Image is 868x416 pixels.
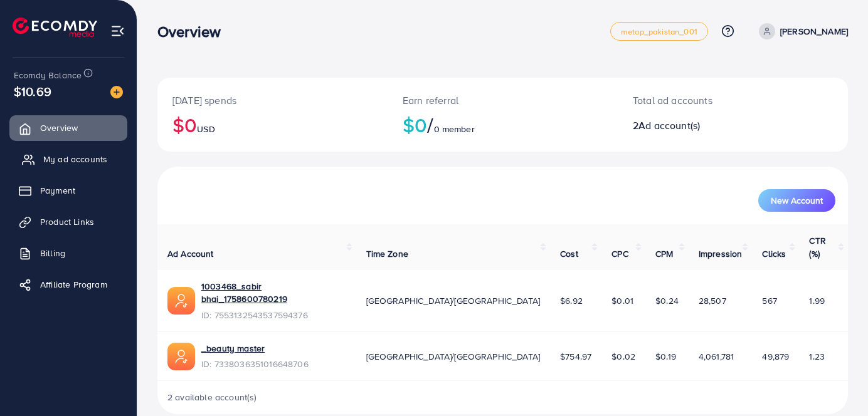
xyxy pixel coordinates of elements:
span: $0.01 [611,294,633,307]
span: Payment [40,184,75,197]
span: / [427,110,433,139]
span: [GEOGRAPHIC_DATA]/[GEOGRAPHIC_DATA] [366,294,541,307]
span: 567 [762,294,776,307]
span: Time Zone [366,247,408,260]
a: Payment [9,178,127,203]
a: Affiliate Program [9,272,127,297]
span: ID: 7338036351016648706 [201,358,309,370]
img: ic-ads-acc.e4c84228.svg [167,343,195,370]
a: Overview [9,115,127,140]
span: Clicks [762,247,786,260]
p: [DATE] spends [172,93,373,108]
span: $0.19 [655,350,676,363]
h2: $0 [172,113,373,137]
span: 2 available account(s) [167,391,257,403]
span: metap_pakistan_001 [621,28,697,36]
span: 4,061,781 [699,350,734,363]
span: 28,507 [699,294,726,307]
span: Product Links [40,216,94,228]
span: USD [197,123,214,135]
span: CPM [655,247,673,260]
a: _beauty master [201,342,309,355]
a: [PERSON_NAME] [754,23,848,39]
span: $10.69 [14,82,51,100]
span: Overview [40,122,78,134]
iframe: Chat [815,360,859,407]
p: Earn referral [403,93,603,108]
img: logo [13,18,97,37]
span: Impression [699,247,743,260]
p: [PERSON_NAME] [780,24,848,39]
span: Ad account(s) [638,118,700,132]
p: Total ad accounts [633,93,775,108]
img: image [110,86,123,98]
span: CTR (%) [809,234,825,259]
a: Billing [9,241,127,266]
span: 49,879 [762,350,789,363]
img: ic-ads-acc.e4c84228.svg [167,287,195,315]
span: Ecomdy Balance [14,69,82,81]
span: $0.02 [611,350,635,363]
span: 0 member [434,123,475,135]
img: menu [110,24,125,38]
span: Billing [40,247,65,259]
span: Ad Account [167,247,214,260]
h2: 2 [633,120,775,132]
span: 1.99 [809,294,825,307]
a: My ad accounts [9,147,127,172]
span: $754.97 [560,350,591,363]
span: My ad accounts [43,153,107,165]
span: Cost [560,247,578,260]
span: 1.23 [809,350,825,363]
a: Product Links [9,209,127,234]
span: CPC [611,247,628,260]
span: New Account [771,196,823,205]
h2: $0 [403,113,603,137]
span: ID: 7553132543537594376 [201,309,346,321]
span: Affiliate Program [40,278,107,291]
h3: Overview [157,23,231,41]
a: metap_pakistan_001 [610,22,708,41]
button: New Account [758,189,835,212]
span: $0.24 [655,294,679,307]
span: $6.92 [560,294,583,307]
span: [GEOGRAPHIC_DATA]/[GEOGRAPHIC_DATA] [366,350,541,363]
a: 1003468_sabir bhai_1758600780219 [201,280,346,306]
